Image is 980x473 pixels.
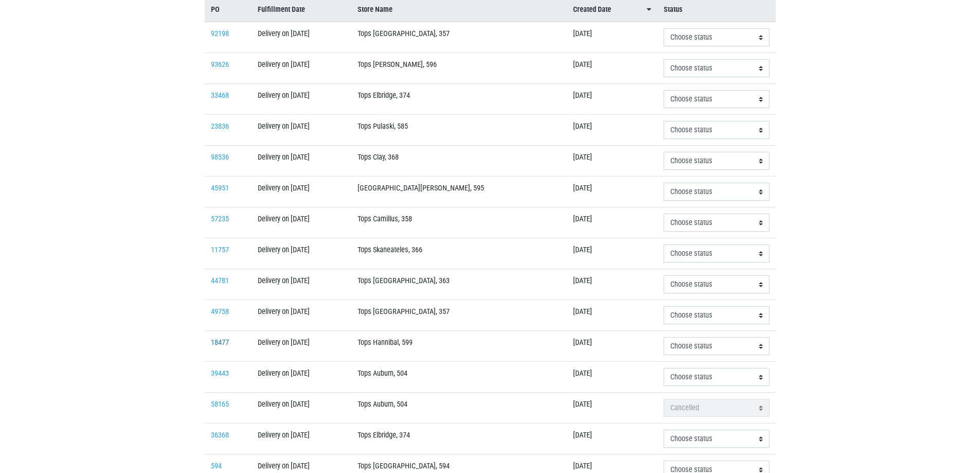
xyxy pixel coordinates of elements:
span: Fulfillment Date [258,4,305,15]
td: [DATE] [567,115,657,146]
a: 57235 [211,215,229,223]
td: Delivery on [DATE] [252,22,351,53]
td: [DATE] [567,53,657,84]
td: Delivery on [DATE] [252,84,351,115]
td: [DATE] [567,84,657,115]
span: Store Name [358,4,393,15]
a: Fulfillment Date [258,4,345,15]
td: [DATE] [567,300,657,331]
td: [DATE] [567,22,657,53]
a: 98536 [211,153,229,162]
td: [DATE] [567,424,657,454]
a: 594 [211,462,222,470]
td: Delivery on [DATE] [252,115,351,146]
td: [DATE] [567,362,657,393]
a: PO [211,4,246,15]
a: 92198 [211,29,229,38]
td: Delivery on [DATE] [252,207,351,238]
td: Delivery on [DATE] [252,331,351,362]
span: Status [664,4,683,15]
a: 44781 [211,276,229,285]
td: Tops Auburn, 504 [351,362,567,393]
td: Delivery on [DATE] [252,238,351,269]
span: PO [211,4,220,15]
span: Created Date [573,4,611,15]
td: Tops Clay, 368 [351,146,567,177]
td: Tops Pulaski, 585 [351,115,567,146]
a: 93626 [211,60,229,69]
td: Tops [GEOGRAPHIC_DATA], 357 [351,300,567,331]
td: Tops Hannibal, 599 [351,331,567,362]
td: Delivery on [DATE] [252,269,351,300]
td: Delivery on [DATE] [252,146,351,177]
td: Delivery on [DATE] [252,393,351,424]
td: [DATE] [567,238,657,269]
td: Tops Elbridge, 374 [351,424,567,454]
td: Tops Skaneateles, 366 [351,238,567,269]
a: Created Date [573,4,651,15]
td: [DATE] [567,146,657,177]
a: 45951 [211,184,229,192]
td: Tops [GEOGRAPHIC_DATA], 363 [351,269,567,300]
td: Delivery on [DATE] [252,362,351,393]
td: Delivery on [DATE] [252,177,351,207]
a: 33468 [211,91,229,100]
td: [DATE] [567,331,657,362]
td: [GEOGRAPHIC_DATA][PERSON_NAME], 595 [351,177,567,207]
a: 23836 [211,122,229,131]
td: Tops [GEOGRAPHIC_DATA], 357 [351,22,567,53]
td: Delivery on [DATE] [252,424,351,454]
td: [DATE] [567,207,657,238]
a: 18477 [211,338,229,347]
a: 36368 [211,431,229,440]
td: Tops [PERSON_NAME], 596 [351,53,567,84]
td: [DATE] [567,177,657,207]
a: 39443 [211,369,229,378]
td: Delivery on [DATE] [252,53,351,84]
a: Status [664,4,770,15]
td: Tops Camillus, 358 [351,207,567,238]
a: 58165 [211,400,229,409]
td: Tops Elbridge, 374 [351,84,567,115]
a: Store Name [358,4,561,15]
td: Tops Auburn, 504 [351,393,567,424]
a: 49758 [211,307,229,316]
td: Delivery on [DATE] [252,300,351,331]
a: 11757 [211,246,229,254]
td: [DATE] [567,393,657,424]
td: [DATE] [567,269,657,300]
